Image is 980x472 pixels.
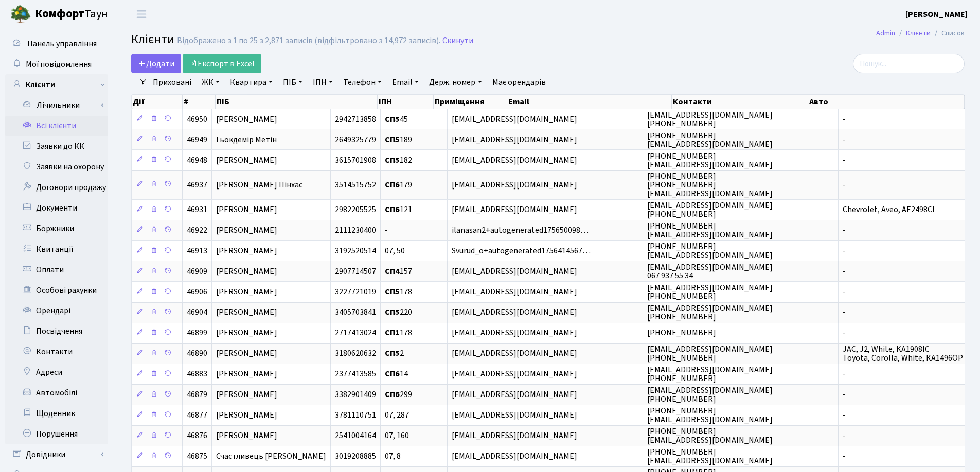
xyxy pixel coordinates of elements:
[187,266,207,277] span: 46909
[12,95,108,116] a: Лічильники
[187,451,207,462] span: 46875
[385,204,412,216] span: 121
[843,410,846,421] span: -
[385,114,408,125] span: 45
[843,307,846,318] span: -
[452,451,577,462] span: [EMAIL_ADDRESS][DOMAIN_NAME]
[452,155,577,166] span: [EMAIL_ADDRESS][DOMAIN_NAME]
[335,266,376,277] span: 2907714507
[452,410,577,421] span: [EMAIL_ADDRESS][DOMAIN_NAME]
[647,282,773,302] span: [EMAIL_ADDRESS][DOMAIN_NAME] [PHONE_NUMBER]
[647,241,773,261] span: [PHONE_NUMBER] [EMAIL_ADDRESS][DOMAIN_NAME]
[216,410,277,421] span: [PERSON_NAME]
[452,266,577,277] span: [EMAIL_ADDRESS][DOMAIN_NAME]
[335,451,376,462] span: 3019208885
[5,116,108,136] a: Всі клієнти
[5,280,108,300] a: Особові рахунки
[647,426,773,446] span: [PHONE_NUMBER] [EMAIL_ADDRESS][DOMAIN_NAME]
[26,59,92,70] span: Мої повідомлення
[385,389,400,401] b: СП6
[335,287,376,298] span: 3227721019
[434,95,507,109] th: Приміщення
[385,369,408,380] span: 14
[385,348,400,360] b: СП5
[385,287,400,298] b: СП5
[452,204,577,216] span: [EMAIL_ADDRESS][DOMAIN_NAME]
[385,348,404,360] span: 2
[335,155,376,166] span: 3615701908
[216,430,277,442] span: [PERSON_NAME]
[647,446,773,466] span: [PHONE_NUMBER] [EMAIL_ADDRESS][DOMAIN_NAME]
[187,307,207,318] span: 46904
[183,95,216,109] th: #
[335,114,376,125] span: 2942713858
[5,74,108,95] a: Клієнти
[647,328,716,339] span: [PHONE_NUMBER]
[5,198,108,218] a: Документи
[647,405,773,425] span: [PHONE_NUMBER] [EMAIL_ADDRESS][DOMAIN_NAME]
[647,130,773,150] span: [PHONE_NUMBER] [EMAIL_ADDRESS][DOMAIN_NAME]
[5,218,108,239] a: Боржники
[452,246,591,257] span: Svurud_o+autogenerated1756414567…
[132,95,183,109] th: Дії
[931,28,965,39] li: Список
[808,95,965,109] th: Авто
[488,73,550,91] a: Має орендарів
[187,204,207,216] span: 46931
[843,287,846,298] span: -
[452,369,577,380] span: [EMAIL_ADDRESS][DOMAIN_NAME]
[335,389,376,401] span: 3382901409
[187,348,207,360] span: 46890
[335,134,376,145] span: 2649325779
[187,369,207,380] span: 46883
[187,410,207,421] span: 46877
[279,73,307,91] a: ПІБ
[647,171,773,199] span: [PHONE_NUMBER] [PHONE_NUMBER] [EMAIL_ADDRESS][DOMAIN_NAME]
[138,58,174,69] span: Додати
[647,150,773,171] span: [PHONE_NUMBER] [EMAIL_ADDRESS][DOMAIN_NAME]
[35,6,108,23] span: Таун
[5,157,108,177] a: Заявки на охорону
[187,430,207,442] span: 46876
[385,307,412,318] span: 220
[216,369,277,380] span: [PERSON_NAME]
[452,134,577,145] span: [EMAIL_ADDRESS][DOMAIN_NAME]
[861,23,980,44] nav: breadcrumb
[385,328,412,339] span: 178
[843,328,846,339] span: -
[385,287,412,298] span: 178
[216,179,302,191] span: [PERSON_NAME] Пінхас
[335,204,376,216] span: 2982205525
[5,54,108,74] a: Мої повідомлення
[385,328,400,339] b: СП1
[385,389,412,401] span: 299
[452,179,577,191] span: [EMAIL_ADDRESS][DOMAIN_NAME]
[385,225,388,236] span: -
[647,200,773,220] span: [EMAIL_ADDRESS][DOMAIN_NAME] [PHONE_NUMBER]
[339,73,386,91] a: Телефон
[385,155,412,166] span: 182
[385,155,400,166] b: СП5
[647,364,773,384] span: [EMAIL_ADDRESS][DOMAIN_NAME] [PHONE_NUMBER]
[5,136,108,157] a: Заявки до КК
[187,225,207,236] span: 46922
[198,73,224,91] a: ЖК
[335,246,376,257] span: 3192520514
[905,9,968,20] b: [PERSON_NAME]
[335,348,376,360] span: 3180620632
[843,179,846,191] span: -
[385,134,412,145] span: 189
[388,73,423,91] a: Email
[452,225,589,236] span: ilanasan2+autogenerated175650098…
[385,430,409,442] span: 07, 160
[216,134,277,145] span: Гьокдемір Метін
[5,403,108,424] a: Щоденник
[647,261,773,281] span: [EMAIL_ADDRESS][DOMAIN_NAME] 067 937 55 34
[843,369,846,380] span: -
[385,307,400,318] b: СП5
[5,239,108,259] a: Квитанції
[5,259,108,280] a: Оплати
[131,54,181,73] a: Додати
[129,6,154,23] button: Переключити навігацію
[5,424,108,444] a: Порушення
